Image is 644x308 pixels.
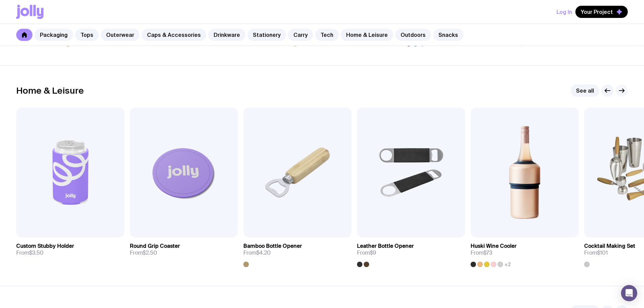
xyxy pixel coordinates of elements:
[370,249,376,256] span: $9
[357,243,414,250] h3: Leather Bottle Opener
[581,8,613,15] span: Your Project
[143,249,157,256] span: $2.50
[288,29,313,41] a: Carry
[75,29,99,41] a: Tops
[247,29,286,41] a: Stationery
[433,29,463,41] a: Snacks
[16,86,84,96] h2: Home & Leisure
[16,237,124,262] a: Custom Stubby HolderFrom$3.50
[395,29,431,41] a: Outdoors
[483,249,492,256] span: $73
[556,6,572,18] button: Log In
[256,249,271,256] span: $4.20
[29,249,44,256] span: $3.50
[584,250,608,256] span: From
[34,29,73,41] a: Packaging
[16,250,44,256] span: From
[243,250,271,256] span: From
[101,29,140,41] a: Outerwear
[621,285,637,301] div: Open Intercom Messenger
[584,243,635,250] h3: Cocktail Making Set
[471,243,517,250] h3: Huski Wine Cooler
[471,237,579,267] a: Huski Wine CoolerFrom$73+2
[130,250,157,256] span: From
[243,243,302,250] h3: Bamboo Bottle Opener
[471,250,492,256] span: From
[597,249,608,256] span: $101
[571,85,599,97] a: See all
[243,237,352,267] a: Bamboo Bottle OpenerFrom$4.20
[575,6,628,18] button: Your Project
[130,237,238,262] a: Round Grip CoasterFrom$2.50
[357,237,465,267] a: Leather Bottle OpenerFrom$9
[130,243,180,250] h3: Round Grip Coaster
[208,29,245,41] a: Drinkware
[142,29,206,41] a: Caps & Accessories
[341,29,393,41] a: Home & Leisure
[16,243,74,250] h3: Custom Stubby Holder
[315,29,339,41] a: Tech
[357,250,376,256] span: From
[504,262,511,267] span: +2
